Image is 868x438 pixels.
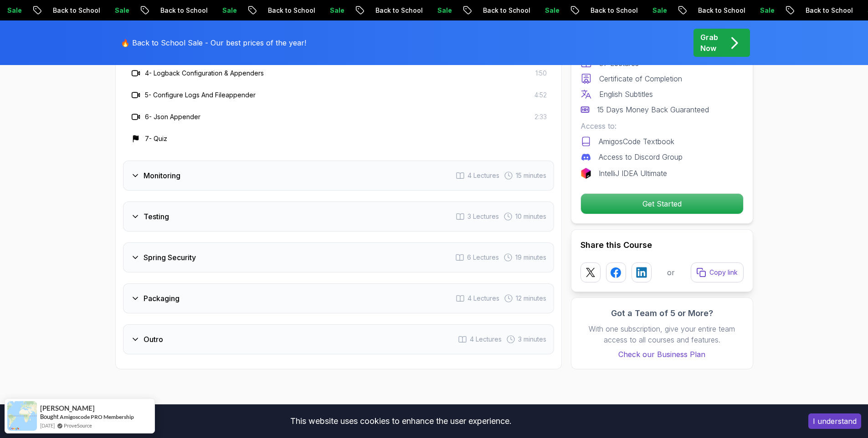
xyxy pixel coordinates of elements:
h3: 6 - Json Appender [145,112,200,121]
p: AmigosCode Textbook [599,136,674,147]
span: 19 minutes [515,253,546,262]
p: Sale [643,6,672,15]
button: Get Started [580,193,744,214]
span: 12 minutes [516,294,546,303]
p: Sale [535,6,565,15]
h3: Monitoring [144,170,180,181]
span: Bought [40,413,59,420]
p: Back to School [366,6,428,15]
img: jetbrains logo [580,168,591,179]
h3: 4 - Logback Configuration & Appenders [145,69,264,78]
button: Packaging4 Lectures 12 minutes [123,283,554,313]
span: 4 Lectures [467,171,499,180]
span: 10 minutes [515,212,546,221]
p: Sale [428,6,457,15]
span: 3 minutes [518,335,546,344]
button: Copy link [691,262,744,282]
p: 🔥 Back to School Sale - Our best prices of the year! [121,37,306,48]
h3: 7 - Quiz [145,134,167,143]
span: [PERSON_NAME] [40,404,95,412]
p: Certificate of Completion [599,73,682,84]
p: Sale [320,6,349,15]
p: With one subscription, give your entire team access to all courses and features. [580,323,744,345]
p: Sale [213,6,242,15]
p: Sale [750,6,780,15]
button: Testing3 Lectures 10 minutes [123,201,554,232]
span: 6 Lectures [467,253,499,262]
p: IntelliJ IDEA Ultimate [599,168,667,179]
span: 2:33 [534,112,547,121]
p: or [667,267,675,278]
p: Back to School [473,6,535,15]
h3: Testing [144,211,169,222]
h3: Packaging [144,293,180,304]
p: Back to School [258,6,320,15]
p: Back to School [581,6,643,15]
a: Check our Business Plan [580,349,744,360]
h3: Got a Team of 5 or More? [580,307,744,320]
button: Monitoring4 Lectures 15 minutes [123,161,554,191]
p: Back to School [151,6,213,15]
span: 4 Lectures [467,294,499,303]
span: 4:52 [534,91,547,100]
p: 15 Days Money Back Guaranteed [597,104,709,115]
p: Back to School [688,6,750,15]
button: Outro4 Lectures 3 minutes [123,324,554,354]
img: provesource social proof notification image [7,401,37,431]
p: Back to School [43,6,105,15]
h3: Outro [144,334,163,345]
span: 3 Lectures [467,212,499,221]
a: ProveSource [64,422,92,429]
div: This website uses cookies to enhance the user experience. [7,411,795,431]
span: [DATE] [40,422,55,429]
h3: Spring Security [144,252,196,263]
p: Grab Now [700,32,718,54]
span: 15 minutes [516,171,546,180]
h2: Share this Course [580,239,744,252]
p: Access to: [580,121,744,131]
a: Amigoscode PRO Membership [60,413,134,420]
p: Access to Discord Group [599,151,683,162]
span: 1:50 [535,69,547,78]
p: Back to School [796,6,858,15]
button: Spring Security6 Lectures 19 minutes [123,242,554,272]
p: Sale [105,6,134,15]
button: Accept cookies [808,413,861,429]
h3: 5 - Configure Logs And Fileappender [145,91,256,100]
p: Copy link [709,268,738,277]
p: English Subtitles [599,89,653,100]
p: Get Started [581,194,743,214]
span: 4 Lectures [470,335,502,344]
